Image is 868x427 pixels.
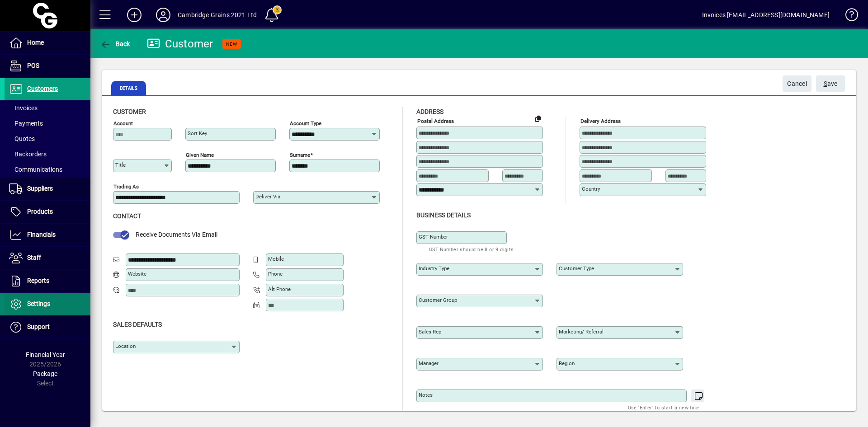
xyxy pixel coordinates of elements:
mat-label: Customer type [559,265,594,272]
span: POS [27,62,39,69]
span: Package [33,370,57,377]
a: Reports [5,270,90,292]
mat-label: Account [113,120,133,127]
mat-hint: GST Number should be 8 or 9 digits [429,244,514,254]
span: Financials [27,231,56,238]
span: Home [27,39,44,46]
span: Communications [9,166,62,173]
a: Staff [5,247,90,269]
a: Suppliers [5,178,90,200]
button: Back [98,36,132,52]
button: Save [816,75,845,92]
mat-label: Title [115,162,126,168]
span: Address [416,108,443,115]
span: Products [27,208,53,215]
mat-label: Sort key [188,130,207,136]
mat-label: Mobile [268,256,284,262]
mat-label: Website [128,271,146,277]
button: Add [120,7,149,23]
mat-label: Phone [268,271,283,277]
a: Payments [5,116,90,131]
span: Back [100,40,130,47]
span: ave [824,76,838,91]
mat-label: Alt Phone [268,286,291,292]
span: Receive Documents Via Email [136,231,217,238]
mat-label: Industry type [419,265,449,272]
a: Financials [5,224,90,246]
span: Details [111,81,146,95]
span: Cancel [787,76,807,91]
mat-label: Sales rep [419,328,441,335]
app-page-header-button: Back [90,36,140,52]
span: Suppliers [27,185,53,192]
mat-label: Location [115,343,136,349]
span: Backorders [9,150,47,158]
div: Customer [147,37,213,51]
mat-label: Manager [419,360,439,366]
mat-label: Account Type [290,120,321,127]
a: Settings [5,293,90,315]
span: Sales defaults [113,321,162,328]
span: Invoices [9,104,38,112]
span: Quotes [9,135,35,142]
mat-label: Notes [419,392,433,398]
span: Reports [27,277,49,284]
mat-label: Region [559,360,575,366]
span: Contact [113,212,141,220]
span: Staff [27,254,41,261]
button: Copy to Delivery address [531,111,545,126]
a: Backorders [5,146,90,162]
span: Customers [27,85,58,92]
span: Customer [113,108,146,115]
mat-label: Deliver via [255,193,280,200]
mat-label: Given name [186,152,214,158]
span: Support [27,323,50,330]
a: Communications [5,162,90,177]
span: Business details [416,211,471,219]
span: Financial Year [26,351,65,358]
mat-hint: Use 'Enter' to start a new line [628,402,699,413]
a: Home [5,32,90,54]
mat-label: Customer group [419,297,457,303]
mat-label: Country [582,186,600,192]
span: NEW [226,41,237,47]
span: S [824,80,827,87]
a: Products [5,201,90,223]
a: Support [5,316,90,338]
button: Profile [149,7,178,23]
a: POS [5,55,90,77]
button: Cancel [783,75,811,92]
mat-label: Trading as [113,183,139,190]
a: Knowledge Base [839,2,857,31]
div: Invoices [EMAIL_ADDRESS][DOMAIN_NAME] [702,8,830,22]
div: Cambridge Grains 2021 Ltd [178,8,257,22]
a: Invoices [5,100,90,116]
mat-label: Marketing/ Referral [559,328,604,335]
a: Quotes [5,131,90,146]
mat-label: GST Number [419,234,448,240]
span: Payments [9,120,43,127]
mat-label: Surname [290,152,310,158]
span: Settings [27,300,50,307]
